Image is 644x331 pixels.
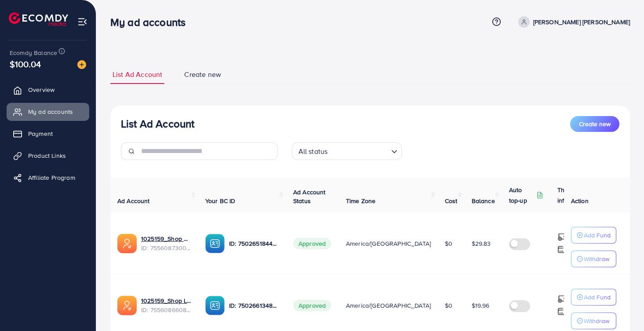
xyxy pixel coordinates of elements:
button: Add Fund [571,289,616,306]
span: List Ad Account [113,69,162,80]
img: ic-ads-acc.e4c84228.svg [117,234,137,253]
button: Withdraw [571,251,616,267]
span: Create new [579,120,611,128]
span: Your BC ID [205,196,236,205]
img: top-up amount [557,245,567,254]
span: Approved [293,238,331,249]
span: ID: 7556086608131358727 [141,306,191,314]
button: Create new [570,116,619,132]
input: Search for option [330,143,387,158]
span: Cost [445,196,458,205]
span: Overview [28,85,55,94]
img: top-up amount [557,233,567,242]
a: Product Links [7,147,89,164]
a: [PERSON_NAME] [PERSON_NAME] [515,16,630,28]
span: Payment [28,129,53,138]
span: Action [571,196,589,205]
span: Ad Account [117,196,150,205]
span: Ad Account Status [293,188,326,205]
span: $0 [445,239,452,248]
button: Add Fund [571,227,616,244]
span: Affiliate Program [28,173,75,182]
img: ic-ba-acc.ded83a64.svg [205,234,225,253]
img: image [77,60,86,69]
span: Balance [472,196,495,205]
span: America/[GEOGRAPHIC_DATA] [346,301,431,310]
img: menu [77,17,87,27]
h3: List Ad Account [121,117,194,130]
div: Search for option [292,142,402,160]
p: Auto top-up [509,185,535,206]
p: Threshold information [557,185,600,206]
span: Time Zone [346,196,375,205]
a: Overview [7,81,89,98]
a: Payment [7,125,89,142]
span: Ecomdy Balance [10,48,57,57]
span: Create new [184,69,221,80]
img: ic-ads-acc.e4c84228.svg [117,296,137,315]
span: Approved [293,300,331,311]
a: Affiliate Program [7,169,89,186]
span: ID: 7556087300652941329 [141,244,191,252]
span: $100.04 [10,58,41,70]
a: My ad accounts [7,103,89,120]
span: My ad accounts [28,107,73,116]
p: Withdraw [584,316,609,326]
p: ID: 7502651844049633287 [229,238,279,249]
span: Product Links [28,151,66,160]
a: 1025159_Shop Long_1759288731583 [141,296,191,305]
div: <span class='underline'>1025159_Shop Long_1759288731583</span></br>7556086608131358727 [141,296,191,314]
span: All status [297,145,330,158]
img: ic-ba-acc.ded83a64.svg [205,296,225,315]
p: Add Fund [584,292,611,302]
a: 1025159_Shop Do_1759288692994 [141,234,191,243]
p: [PERSON_NAME] [PERSON_NAME] [533,17,630,27]
span: America/[GEOGRAPHIC_DATA] [346,239,431,248]
p: Withdraw [584,254,609,264]
span: $29.83 [472,239,491,248]
h3: My ad accounts [110,16,193,29]
button: Withdraw [571,313,616,329]
span: $0 [445,301,452,310]
img: logo [9,12,68,26]
img: top-up amount [557,307,567,316]
div: <span class='underline'>1025159_Shop Do_1759288692994</span></br>7556087300652941329 [141,234,191,252]
p: ID: 7502661348335632385 [229,300,279,311]
p: Add Fund [584,230,611,240]
span: $19.96 [472,301,490,310]
img: top-up amount [557,295,567,304]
